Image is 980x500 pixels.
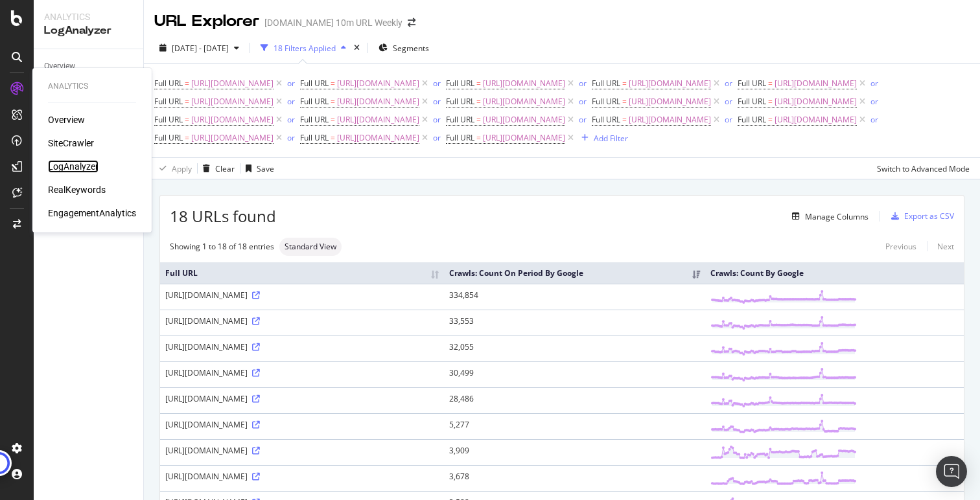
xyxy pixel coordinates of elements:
[191,93,274,111] span: [URL][DOMAIN_NAME]
[576,130,628,146] button: Add Filter
[446,114,474,125] span: Full URL
[725,113,732,126] button: or
[154,114,183,125] span: Full URL
[48,160,99,173] a: LogAnalyzer
[165,315,439,326] div: [URL][DOMAIN_NAME]
[337,111,419,129] span: [URL][DOMAIN_NAME]
[787,209,869,224] button: Manage Columns
[877,163,970,174] div: Switch to Advanced Mode
[579,114,587,125] div: or
[444,284,705,310] td: 334,854
[48,81,136,92] div: Analytics
[579,95,587,108] button: or
[579,78,587,89] div: or
[337,93,419,111] span: [URL][DOMAIN_NAME]
[622,78,627,89] span: =
[579,113,587,126] button: or
[446,78,474,89] span: Full URL
[444,439,705,465] td: 3,909
[337,129,419,147] span: [URL][DOMAIN_NAME]
[373,38,434,58] button: Segments
[629,111,711,129] span: [URL][DOMAIN_NAME]
[870,78,878,89] div: or
[165,290,439,301] div: [URL][DOMAIN_NAME]
[165,419,439,430] div: [URL][DOMAIN_NAME]
[44,60,134,73] a: Overview
[705,262,964,284] th: Crawls: Count By Google
[872,158,970,179] button: Switch to Advanced Mode
[48,183,106,196] a: RealKeywords
[274,43,336,54] div: 18 Filters Applied
[446,96,474,107] span: Full URL
[433,114,441,125] div: or
[476,78,481,89] span: =
[287,95,295,108] button: or
[476,132,481,143] span: =
[48,113,85,126] a: Overview
[185,96,189,107] span: =
[768,114,773,125] span: =
[215,163,235,174] div: Clear
[255,38,351,58] button: 18 Filters Applied
[198,158,235,179] button: Clear
[936,456,967,487] div: Open Intercom Messenger
[287,131,295,144] button: or
[483,93,565,111] span: [URL][DOMAIN_NAME]
[870,113,878,126] button: or
[191,129,274,147] span: [URL][DOMAIN_NAME]
[738,114,766,125] span: Full URL
[300,96,329,107] span: Full URL
[287,96,295,107] div: or
[433,132,441,143] div: or
[279,238,342,256] div: neutral label
[331,132,335,143] span: =
[444,413,705,439] td: 5,277
[160,262,444,284] th: Full URL: activate to sort column ascending
[870,96,878,107] div: or
[172,163,192,174] div: Apply
[287,113,295,126] button: or
[48,137,94,150] a: SiteCrawler
[592,78,620,89] span: Full URL
[725,114,732,125] div: or
[165,393,439,404] div: [URL][DOMAIN_NAME]
[240,158,274,179] button: Save
[287,114,295,125] div: or
[154,10,259,32] div: URL Explorer
[172,43,229,54] span: [DATE] - [DATE]
[629,93,711,111] span: [URL][DOMAIN_NAME]
[44,10,133,23] div: Analytics
[775,74,857,93] span: [URL][DOMAIN_NAME]
[594,133,628,144] div: Add Filter
[870,114,878,125] div: or
[300,114,329,125] span: Full URL
[444,465,705,491] td: 3,678
[165,367,439,378] div: [URL][DOMAIN_NAME]
[629,74,711,93] span: [URL][DOMAIN_NAME]
[300,132,329,143] span: Full URL
[48,207,136,220] a: EngagementAnalytics
[725,77,732,89] button: or
[738,78,766,89] span: Full URL
[870,95,878,108] button: or
[444,361,705,387] td: 30,499
[433,77,441,89] button: or
[285,243,336,251] span: Standard View
[592,114,620,125] span: Full URL
[444,387,705,413] td: 28,486
[483,129,565,147] span: [URL][DOMAIN_NAME]
[331,78,335,89] span: =
[433,113,441,126] button: or
[904,210,954,222] div: Export as CSV
[300,78,329,89] span: Full URL
[444,262,705,284] th: Crawls: Count On Period By Google: activate to sort column ascending
[433,78,441,89] div: or
[622,114,627,125] span: =
[408,18,415,27] div: arrow-right-arrow-left
[622,96,627,107] span: =
[592,96,620,107] span: Full URL
[170,241,274,252] div: Showing 1 to 18 of 18 entries
[165,471,439,482] div: [URL][DOMAIN_NAME]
